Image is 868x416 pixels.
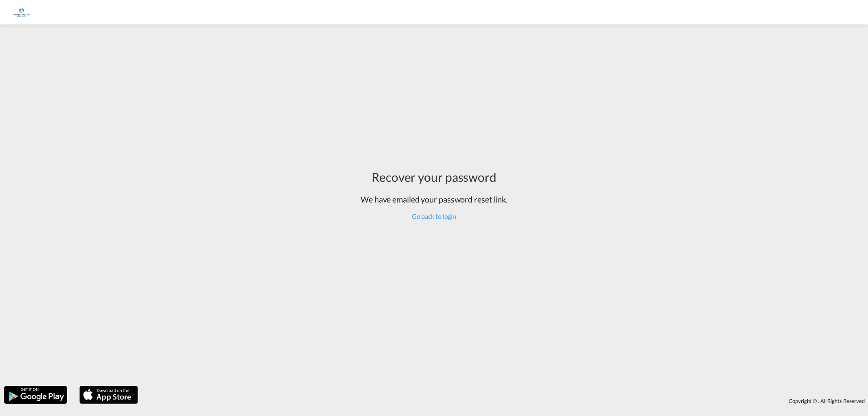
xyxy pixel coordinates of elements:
img: apple.png [79,385,139,405]
h2: We have emailed your password reset link. [361,194,507,205]
a: Go back to login [412,212,456,220]
div: Recover your password [361,168,507,185]
img: google.png [3,385,68,405]
div: Copyright © . All Rights Reserved [142,394,868,408]
img: 6a2c35f0b7c411ef99d84d375d6e7407.jpg [12,3,31,22]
